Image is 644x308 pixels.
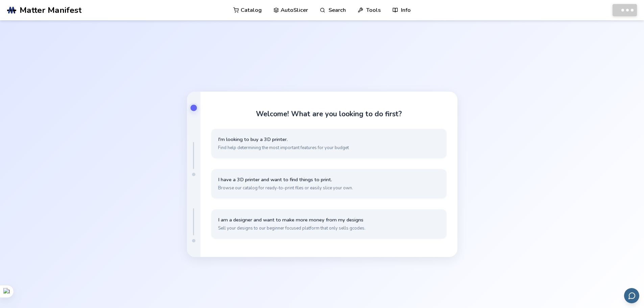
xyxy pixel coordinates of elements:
button: I am a designer and want to make more money from my designsSell your designs to our beginner focu... [211,209,447,239]
span: I have a 3D printer and want to find things to print. [218,176,440,183]
h1: Welcome! What are you looking to do first? [256,110,402,118]
span: I am a designer and want to make more money from my designs [218,217,440,223]
span: Find help determining the most important features for your budget [218,145,440,151]
button: I'm looking to buy a 3D printer.Find help determining the most important features for your budget [211,129,447,158]
button: I have a 3D printer and want to find things to print.Browse our catalog for ready-to-print files ... [211,169,447,198]
button: Send feedback via email [624,288,639,303]
span: Sell your designs to our beginner focused platform that only sells gcodes. [218,225,440,231]
span: Matter Manifest [20,5,81,15]
span: I'm looking to buy a 3D printer. [218,136,440,143]
span: Browse our catalog for ready-to-print files or easily slice your own. [218,185,440,191]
